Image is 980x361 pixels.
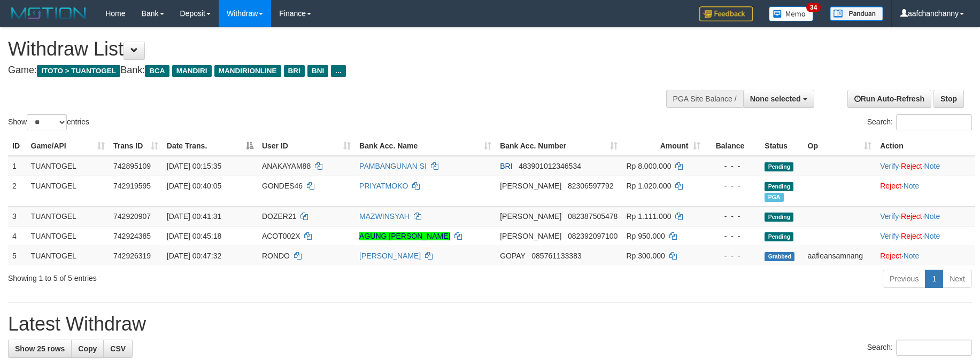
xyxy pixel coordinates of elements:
[27,206,109,226] td: TUANTOGEL
[765,182,793,191] span: Pending
[924,232,940,240] a: Note
[8,5,89,21] img: MOTION_logo.png
[27,226,109,246] td: TUANTOGEL
[880,162,899,170] a: Verify
[568,212,618,221] span: Copy 082387505478 to clipboard
[847,90,931,108] a: Run Auto-Refresh
[806,3,821,12] span: 34
[804,136,876,156] th: Op: activate to sort column ascending
[876,156,975,176] td: · ·
[626,182,671,190] span: Rp 1.020.000
[103,340,133,358] a: CSV
[262,182,303,190] span: GONDES46
[666,90,743,108] div: PGA Site Balance /
[262,212,297,221] span: DOZER21
[307,65,328,77] span: BNI
[743,90,814,108] button: None selected
[901,212,922,221] a: Reject
[709,161,757,171] div: - - -
[167,162,221,170] span: [DATE] 00:15:35
[924,162,940,170] a: Note
[769,6,814,21] img: Button%20Memo.svg
[110,344,126,353] span: CSV
[500,212,561,221] span: [PERSON_NAME]
[8,176,27,206] td: 2
[531,252,581,260] span: Copy 085761133383 to clipboard
[626,162,671,170] span: Rp 8.000.000
[765,213,793,222] span: Pending
[626,232,665,240] span: Rp 950.000
[765,252,794,261] span: Grabbed
[880,252,901,260] a: Reject
[876,176,975,206] td: ·
[78,344,97,353] span: Copy
[359,162,427,170] a: PAMBANGUNAN SI
[765,232,793,241] span: Pending
[500,232,561,240] span: [PERSON_NAME]
[880,212,899,221] a: Verify
[876,136,975,156] th: Action
[109,136,163,156] th: Trans ID: activate to sort column ascending
[8,313,972,335] h1: Latest Withdraw
[705,136,761,156] th: Balance
[8,206,27,226] td: 3
[145,65,169,77] span: BCA
[262,252,290,260] span: RONDO
[830,6,883,21] img: panduan.png
[331,65,345,77] span: ...
[27,156,109,176] td: TUANTOGEL
[876,226,975,246] td: · ·
[496,136,622,156] th: Bank Acc. Number: activate to sort column ascending
[880,182,901,190] a: Reject
[113,252,151,260] span: 742926319
[27,176,109,206] td: TUANTOGEL
[765,193,783,202] span: Marked by aafchonlypin
[167,232,221,240] span: [DATE] 00:45:18
[262,232,300,240] span: ACOT002X
[214,65,281,77] span: MANDIRIONLINE
[8,38,643,60] h1: Withdraw List
[8,136,27,156] th: ID
[760,136,803,156] th: Status
[163,136,258,156] th: Date Trans.: activate to sort column descending
[37,65,120,77] span: ITOTO > TUANTOGEL
[867,114,972,130] label: Search:
[709,180,757,191] div: - - -
[933,90,964,108] a: Stop
[943,270,972,288] a: Next
[519,162,581,170] span: Copy 483901012346534 to clipboard
[880,232,899,240] a: Verify
[876,246,975,265] td: ·
[709,250,757,261] div: - - -
[876,206,975,226] td: · ·
[896,114,972,130] input: Search:
[27,246,109,265] td: TUANTOGEL
[258,136,355,156] th: User ID: activate to sort column ascending
[8,340,72,358] a: Show 25 rows
[8,65,643,76] h4: Game: Bank:
[113,182,151,190] span: 742919595
[750,95,801,103] span: None selected
[113,232,151,240] span: 742924385
[8,226,27,246] td: 4
[500,162,512,170] span: BRI
[8,246,27,265] td: 5
[626,212,671,221] span: Rp 1.111.000
[568,232,618,240] span: Copy 082392097100 to clipboard
[883,270,925,288] a: Previous
[167,212,221,221] span: [DATE] 00:41:31
[896,340,972,356] input: Search:
[71,340,104,358] a: Copy
[924,212,940,221] a: Note
[359,212,410,221] a: MAZWINSYAH
[568,182,614,190] span: Copy 82306597792 to clipboard
[904,182,920,190] a: Note
[284,65,305,77] span: BRI
[8,269,400,284] div: Showing 1 to 5 of 5 entries
[901,232,922,240] a: Reject
[355,136,496,156] th: Bank Acc. Name: activate to sort column ascending
[113,212,151,221] span: 742920907
[867,340,972,356] label: Search:
[901,162,922,170] a: Reject
[8,156,27,176] td: 1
